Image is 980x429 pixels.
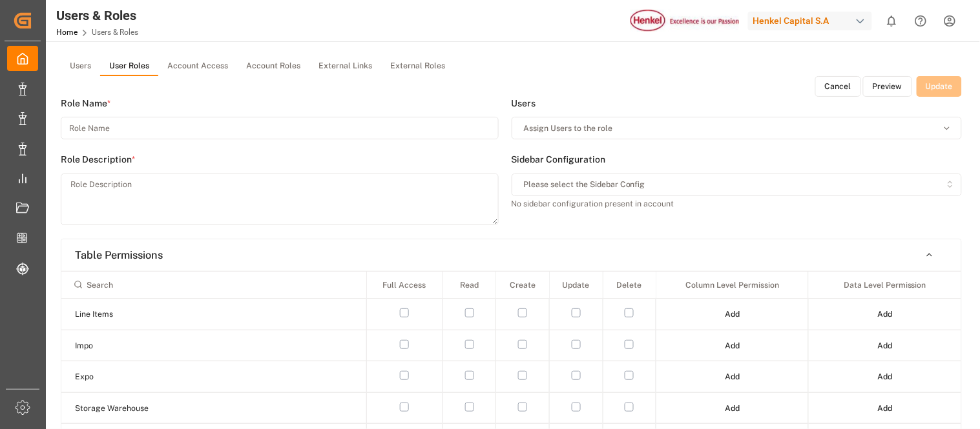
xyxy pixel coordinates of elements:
th: Column Level Permission [656,272,809,299]
button: show 0 new notifications [877,6,906,35]
p: Impo [75,340,301,352]
a: Home [56,28,78,37]
p: Line Items [75,308,301,320]
span: Users [512,97,536,110]
div: Henkel Capital S.A [748,12,872,30]
th: Delete [603,272,656,299]
span: Please select the Sidebar Config [523,179,645,190]
p: Storage Warehouse [75,403,301,414]
input: Search [67,274,360,295]
button: Add [869,398,902,419]
button: Add [869,335,902,356]
img: Henkel%20logo.jpg_1689854090.jpg [631,10,739,32]
button: Assign Users to the role [512,117,963,139]
button: Add [716,304,749,324]
div: Users & Roles [56,6,138,25]
button: Account Access [158,57,237,76]
p: Expo [75,371,301,383]
span: Assign Users to the role [523,123,612,134]
span: Role Name [61,97,107,110]
input: Role Name [61,117,499,139]
span: Role Description [61,153,132,166]
p: No sidebar configuration present in account [512,198,963,210]
button: External Roles [381,57,454,76]
button: Add [716,366,749,387]
button: Add [869,366,902,387]
button: Table Permissions [61,244,961,266]
button: Add [716,398,749,419]
th: Create [496,272,550,299]
button: Add [716,335,749,356]
span: Sidebar Configuration [512,153,606,166]
span: Full Access [383,280,426,290]
button: Account Roles [237,57,309,76]
button: Add [869,304,902,324]
button: Cancel [815,76,861,97]
button: Preview [863,76,912,97]
button: Help Center [906,6,935,35]
button: User Roles [100,57,158,76]
th: Read [443,272,496,299]
button: Users [61,57,100,76]
th: Update [550,272,603,299]
button: Henkel Capital S.A [748,8,877,33]
th: Data Level Permission [809,272,961,299]
button: External Links [309,57,381,76]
